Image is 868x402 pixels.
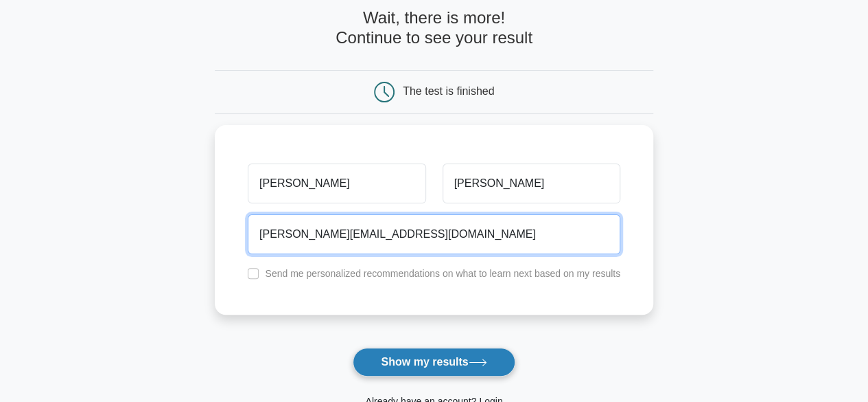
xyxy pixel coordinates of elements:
[248,214,620,254] input: Email
[443,164,620,203] input: Last name
[403,85,494,97] div: The test is finished
[265,268,620,279] label: Send me personalized recommendations on what to learn next based on my results
[215,8,653,48] h4: Wait, there is more! Continue to see your result
[248,164,425,203] input: First name
[353,348,515,377] button: Show my results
